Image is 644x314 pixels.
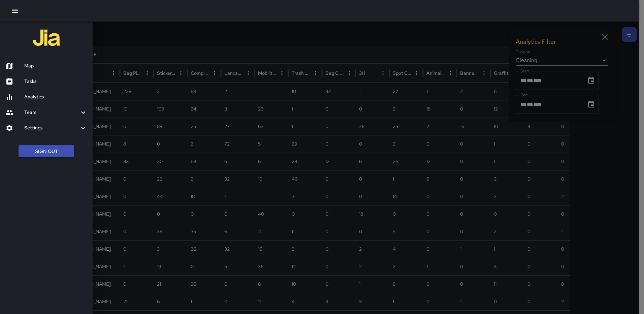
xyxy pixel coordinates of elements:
[24,62,87,70] h6: Map
[24,93,87,101] h6: Analytics
[19,145,74,158] button: Sign Out
[24,124,79,132] h6: Settings
[24,109,79,116] h6: Team
[24,78,87,85] h6: Tasks
[33,24,60,51] img: jia-logo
